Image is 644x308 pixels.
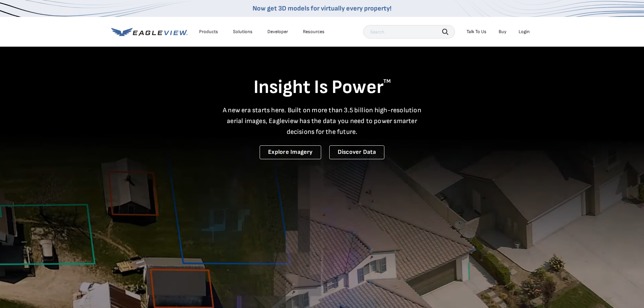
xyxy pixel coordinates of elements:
[519,29,530,35] div: Login
[233,29,253,35] div: Solutions
[363,25,455,39] input: Search
[111,76,533,99] h1: Insight Is Power
[219,105,426,137] p: A new era starts here. Built on more than 3.5 billion high-resolution aerial images, Eagleview ha...
[329,145,384,159] a: Discover Data
[267,29,288,35] a: Developer
[467,29,486,35] div: Talk To Us
[383,78,391,85] sup: TM
[199,29,218,35] div: Products
[253,4,391,13] a: Now get 3D models for virtually every property!
[303,29,325,35] div: Resources
[260,145,321,159] a: Explore Imagery
[499,29,506,35] a: Buy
